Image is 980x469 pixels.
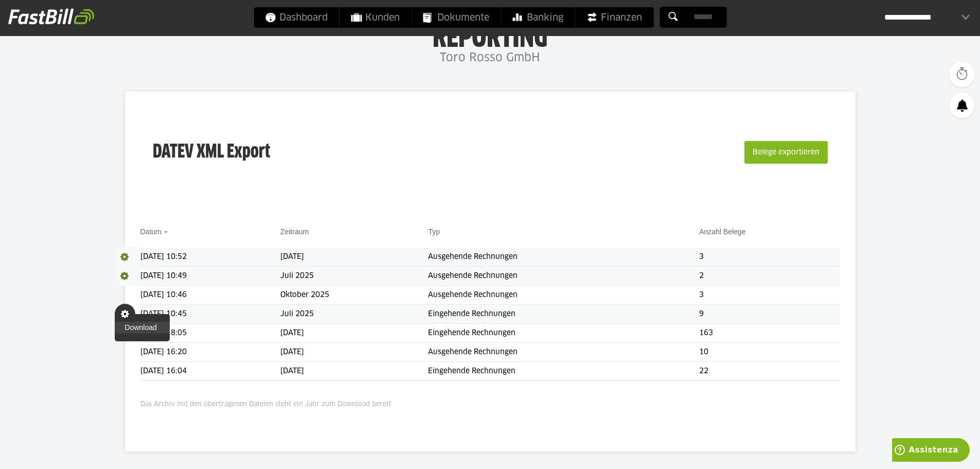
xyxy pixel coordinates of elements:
td: Eingehende Rechnungen [428,324,699,343]
a: Kunden [340,7,411,28]
span: Dashboard [265,7,328,28]
td: [DATE] 10:46 [140,286,280,305]
a: Datum [140,228,162,236]
h3: DATEV XML Export [153,119,270,185]
td: Ausgehende Rechnungen [428,267,699,286]
a: Dokumente [412,7,501,28]
td: [DATE] 16:20 [140,343,280,362]
td: 2 [699,267,840,286]
td: 163 [699,324,840,343]
a: Anzahl Belege [699,228,745,236]
a: Download [115,322,170,334]
a: Typ [428,228,440,236]
td: Oktober 2025 [280,286,429,305]
a: Banking [501,7,575,28]
td: [DATE] [280,343,429,362]
button: Belege exportieren [744,141,828,164]
a: Finanzen [575,7,653,28]
td: [DATE] 16:04 [140,362,280,381]
td: [DATE] [280,248,429,267]
td: [DATE] 10:45 [140,305,280,324]
td: [DATE] 10:52 [140,248,280,267]
td: Ausgehende Rechnungen [428,286,699,305]
td: 22 [699,362,840,381]
td: Ausgehende Rechnungen [428,343,699,362]
img: sort_desc.gif [164,231,170,233]
td: [DATE] 10:49 [140,267,280,286]
td: 9 [699,305,840,324]
span: Finanzen [586,7,642,28]
p: Das Archiv mit den übertragenen Dateien steht ein Jahr zum Download bereit [140,394,840,410]
td: Eingehende Rechnungen [428,305,699,324]
td: [DATE] 18:05 [140,324,280,343]
td: 3 [699,248,840,267]
span: Banking [512,7,563,28]
td: Eingehende Rechnungen [428,362,699,381]
td: [DATE] [280,324,429,343]
td: 3 [699,286,840,305]
a: Zeitraum [280,228,309,236]
img: fastbill_logo_white.png [8,8,94,25]
td: 10 [699,343,840,362]
a: Dashboard [254,7,339,28]
td: Juli 2025 [280,267,429,286]
span: Kunden [351,7,400,28]
td: [DATE] [280,362,429,381]
span: Dokumente [423,7,489,28]
iframe: Apre un widget che permette di trovare ulteriori informazioni [892,438,970,464]
td: Ausgehende Rechnungen [428,248,699,267]
td: Juli 2025 [280,305,429,324]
